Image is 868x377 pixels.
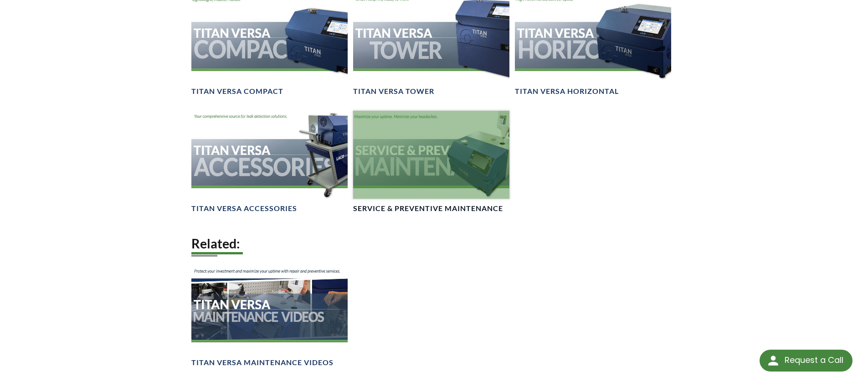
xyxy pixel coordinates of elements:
[353,87,434,96] h4: TITAN VERSA Tower
[353,204,503,213] h4: Service & Preventive Maintenance
[191,111,348,213] a: TITAN VERSA Accessories headerTITAN VERSA Accessories
[515,87,619,96] h4: TITAN VERSA Horizontal
[191,87,283,96] h4: TITAN VERSA Compact
[191,204,297,213] h4: TITAN VERSA Accessories
[766,353,781,368] img: round button
[785,350,843,371] div: Request a Call
[760,350,853,372] div: Request a Call
[353,111,509,213] a: Service & Preventative Maintenance headerService & Preventive Maintenance
[191,265,348,368] a: TITAN VERSA Maintenance Videos BannerTITAN VERSA Maintenance Videos
[191,235,677,252] h2: Related:
[191,358,334,367] h4: TITAN VERSA Maintenance Videos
